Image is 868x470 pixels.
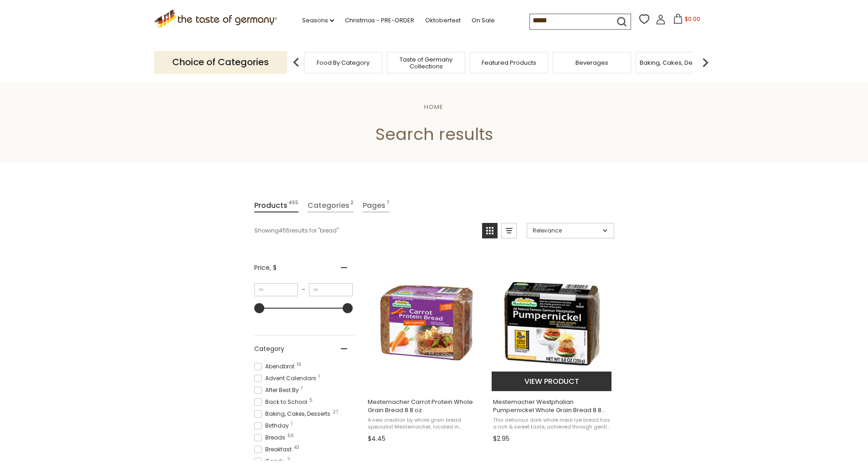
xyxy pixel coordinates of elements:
a: View Products Tab [254,199,298,212]
span: 1 [301,386,303,391]
a: Taste of Germany Collections [390,56,462,70]
a: View list mode [501,223,517,238]
input: Minimum value [254,283,298,296]
span: A new creation by whole grain bread specialist Mestemacher, located in [GEOGRAPHIC_DATA],[GEOGRAP... [368,417,486,431]
img: Mestemacher Carrot Protein Whole Grain Bread 8.8 oz [366,263,487,383]
a: View Pages Tab [363,199,390,212]
span: Breads [254,434,288,442]
span: This delicious dark whole meal rye bread has a rich & sweet taste, achieved through gentle baking... [493,417,611,431]
span: Birthday [254,422,292,430]
span: , $ [270,263,277,272]
span: 1 [291,422,293,426]
a: Mestemacher Westphalian Pumpernickel Whole Grain Bread 8.8 oz. [492,254,612,446]
a: Home [424,103,443,111]
div: Showing results for " " [254,223,475,238]
span: 455 [288,199,298,212]
img: next arrow [696,53,714,72]
img: previous arrow [287,53,305,72]
input: Maximum value [309,283,353,296]
button: View product [492,372,611,391]
a: Featured Products [482,59,536,66]
span: $2.95 [493,434,509,444]
span: 2 [350,199,354,212]
span: Candy [254,457,288,465]
img: Mestemacher Westphalian Pumpernickel [492,263,612,383]
span: Breakfast [254,445,294,454]
span: 56 [288,434,294,438]
p: Choice of Categories [154,51,287,73]
a: Baking, Cakes, Desserts [640,59,710,66]
a: Oktoberfest [425,15,461,26]
span: Mestemacher Westphalian Pumpernickel Whole Grain Bread 8.8 oz. [493,398,611,414]
a: Beverages [575,59,608,66]
span: 19 [297,362,301,367]
a: Food By Category [317,59,370,66]
a: Christmas - PRE-ORDER [345,15,414,26]
span: Abendbrot [254,362,297,371]
span: Category [254,344,284,354]
span: $0.00 [685,15,700,23]
span: 7 [386,199,390,212]
a: View grid mode [482,223,498,238]
a: Mestemacher Carrot Protein Whole Grain Bread 8.8 oz [366,254,487,446]
span: Mestemacher Carrot Protein Whole Grain Bread 8.8 oz [368,398,486,414]
span: 27 [333,410,338,414]
span: $4.45 [368,434,385,444]
span: 43 [294,445,299,450]
span: Price [254,263,277,273]
span: 2 [287,457,290,462]
span: After Best By [254,386,302,394]
span: Advent Calendars [254,374,319,382]
a: On Sale [472,15,495,26]
a: View Categories Tab [308,199,354,212]
button: $0.00 [668,14,706,27]
span: Relevance [533,227,600,235]
a: Seasons [302,15,334,26]
span: 1 [318,374,320,379]
b: 455 [279,227,290,235]
h1: Search results [28,124,840,145]
span: Back to School [254,398,310,406]
span: – [298,285,309,294]
span: 5 [309,398,313,403]
a: Sort options [527,223,614,238]
span: Baking, Cakes, Desserts [254,410,333,418]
